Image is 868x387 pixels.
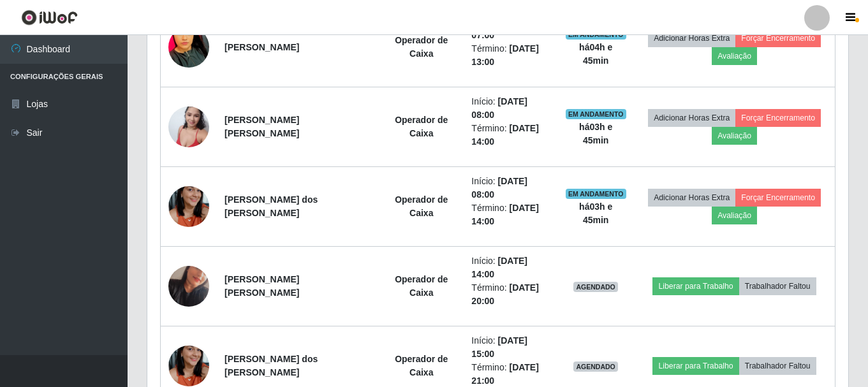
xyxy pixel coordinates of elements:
[168,170,209,243] img: 1704159862807.jpeg
[712,207,757,224] button: Avaliação
[735,29,821,47] button: Forçar Encerramento
[712,127,757,145] button: Avaliação
[735,189,821,207] button: Forçar Encerramento
[471,42,550,69] li: Término:
[566,109,626,119] span: EM ANDAMENTO
[21,10,78,26] img: CoreUI Logo
[471,256,527,279] time: [DATE] 14:00
[168,250,209,323] img: 1724780126479.jpeg
[471,334,550,361] li: Início:
[566,189,626,199] span: EM ANDAMENTO
[224,354,318,377] strong: [PERSON_NAME] dos [PERSON_NAME]
[735,109,821,127] button: Forçar Encerramento
[739,277,816,295] button: Trabalhador Faltou
[395,274,448,298] strong: Operador de Caixa
[395,194,448,218] strong: Operador de Caixa
[652,357,739,375] button: Liberar para Trabalho
[471,335,527,359] time: [DATE] 15:00
[224,274,299,298] strong: [PERSON_NAME] [PERSON_NAME]
[579,122,612,145] strong: há 03 h e 45 min
[168,99,209,154] img: 1743531508454.jpeg
[471,175,550,201] li: Início:
[395,115,448,138] strong: Operador de Caixa
[471,95,550,122] li: Início:
[395,354,448,377] strong: Operador de Caixa
[712,47,757,65] button: Avaliação
[168,3,209,92] img: 1751683294732.jpeg
[471,254,550,281] li: Início:
[224,115,299,138] strong: [PERSON_NAME] [PERSON_NAME]
[648,189,735,207] button: Adicionar Horas Extra
[579,201,612,225] strong: há 03 h e 45 min
[648,109,735,127] button: Adicionar Horas Extra
[579,42,612,66] strong: há 04 h e 45 min
[395,35,448,59] strong: Operador de Caixa
[471,96,527,120] time: [DATE] 08:00
[471,281,550,308] li: Término:
[573,282,618,292] span: AGENDADO
[471,176,527,200] time: [DATE] 08:00
[471,201,550,228] li: Término:
[224,194,318,218] strong: [PERSON_NAME] dos [PERSON_NAME]
[739,357,816,375] button: Trabalhador Faltou
[648,29,735,47] button: Adicionar Horas Extra
[224,42,299,52] strong: [PERSON_NAME]
[652,277,739,295] button: Liberar para Trabalho
[573,361,618,372] span: AGENDADO
[471,122,550,149] li: Término:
